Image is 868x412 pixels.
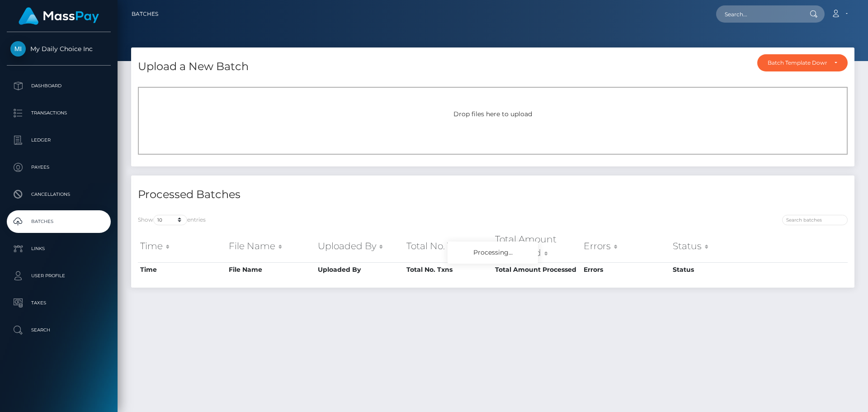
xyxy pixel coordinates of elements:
[10,215,107,228] p: Batches
[10,133,107,147] p: Ledger
[716,5,801,23] input: Search...
[670,262,759,277] th: Status
[7,129,111,152] a: Ledger
[404,262,493,277] th: Total No. Txns
[138,215,206,225] label: Show entries
[316,262,404,277] th: Uploaded By
[138,59,249,75] h4: Upload a New Batch
[138,230,226,262] th: Time
[493,262,581,277] th: Total Amount Processed
[138,262,226,277] th: Time
[7,183,111,206] a: Cancellations
[448,242,538,264] div: Processing...
[10,242,107,256] p: Links
[10,106,107,120] p: Transactions
[10,41,26,57] img: My Daily Choice Inc
[7,102,111,124] a: Transactions
[226,262,315,277] th: File Name
[10,161,107,174] p: Payees
[493,230,581,262] th: Total Amount Processed
[7,237,111,260] a: Links
[316,230,404,262] th: Uploaded By
[581,262,670,277] th: Errors
[10,79,107,93] p: Dashboard
[10,296,107,310] p: Taxes
[581,230,670,262] th: Errors
[10,188,107,201] p: Cancellations
[7,265,111,287] a: User Profile
[757,54,848,71] button: Batch Template Download
[404,230,493,262] th: Total No. Txns
[453,110,532,118] span: Drop files here to upload
[7,319,111,341] a: Search
[10,269,107,283] p: User Profile
[670,230,759,262] th: Status
[153,215,187,225] select: Showentries
[7,210,111,233] a: Batches
[7,292,111,314] a: Taxes
[7,75,111,97] a: Dashboard
[226,230,315,262] th: File Name
[132,5,158,24] a: Batches
[782,215,848,225] input: Search batches
[10,323,107,337] p: Search
[138,187,486,203] h4: Processed Batches
[768,59,827,66] div: Batch Template Download
[7,156,111,179] a: Payees
[19,7,99,25] img: MassPay Logo
[7,45,111,53] span: My Daily Choice Inc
